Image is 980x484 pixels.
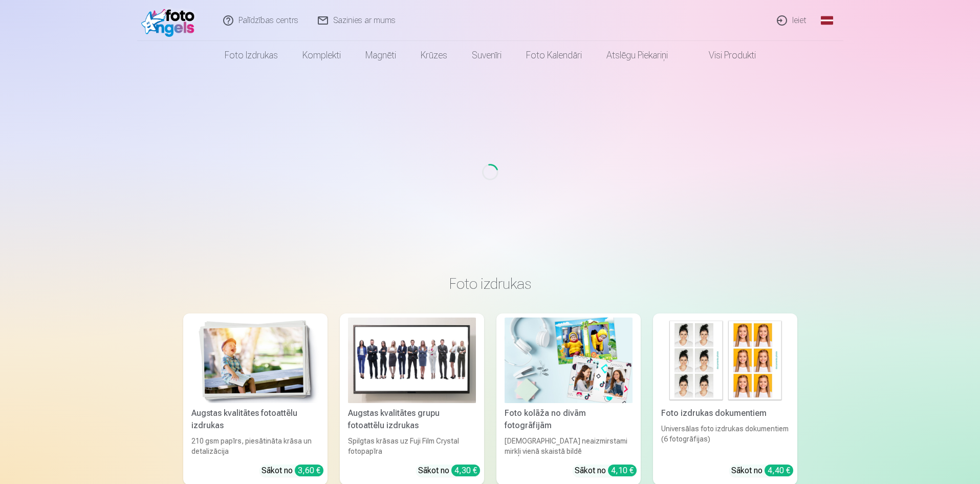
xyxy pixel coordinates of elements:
[608,465,637,476] div: 4,10 €
[657,407,793,419] div: Foto izdrukas dokumentiem
[212,41,290,70] a: Foto izdrukas
[451,465,480,476] div: 4,30 €
[295,465,323,476] div: 3,60 €
[657,424,793,456] div: Universālas foto izdrukas dokumentiem (6 fotogrāfijas)
[187,407,323,432] div: Augstas kvalitātes fotoattēlu izdrukas
[500,436,637,456] div: [DEMOGRAPHIC_DATA] neaizmirstami mirkļi vienā skaistā bildē
[514,41,594,70] a: Foto kalendāri
[731,465,793,477] div: Sākot no
[348,318,476,403] img: Augstas kvalitātes grupu fotoattēlu izdrukas
[680,41,768,70] a: Visi produkti
[594,41,680,70] a: Atslēgu piekariņi
[344,407,480,432] div: Augstas kvalitātes grupu fotoattēlu izdrukas
[290,41,353,70] a: Komplekti
[141,4,200,37] img: /fa1
[262,465,323,477] div: Sākot no
[344,436,480,456] div: Spilgtas krāsas uz Fuji Film Crystal fotopapīra
[187,436,323,456] div: 210 gsm papīrs, piesātināta krāsa un detalizācija
[353,41,408,70] a: Magnēti
[460,41,514,70] a: Suvenīri
[418,465,480,477] div: Sākot no
[575,465,637,477] div: Sākot no
[765,465,793,476] div: 4,40 €
[191,318,319,403] img: Augstas kvalitātes fotoattēlu izdrukas
[191,275,789,293] h3: Foto izdrukas
[661,318,789,403] img: Foto izdrukas dokumentiem
[408,41,460,70] a: Krūzes
[500,407,637,432] div: Foto kolāža no divām fotogrāfijām
[505,318,633,403] img: Foto kolāža no divām fotogrāfijām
